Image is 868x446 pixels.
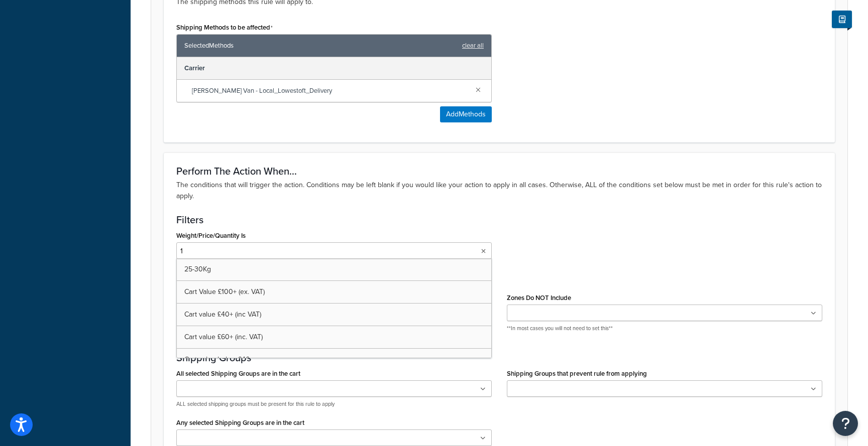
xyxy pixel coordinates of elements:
p: ALL selected shipping groups must be present for this rule to apply [176,400,492,408]
h3: Perform The Action When... [176,166,822,177]
button: AddMethods [440,106,492,122]
label: Shipping Methods to be affected [176,24,273,32]
span: Cart Value £100+ (ex. VAT) [184,286,265,297]
label: Weight/Price/Quantity Is [176,232,246,239]
p: **In most cases you will not need to set this** [507,325,822,332]
h3: Filters [176,214,822,225]
label: Shipping Groups that prevent rule from applying [507,370,647,377]
a: Cart value £60+ (inc. VAT) [177,326,491,348]
span: Cart value £60+ (inc. VAT) [184,332,263,342]
div: Carrier [177,57,491,80]
a: Cart value £40+ (inc VAT) [177,304,491,326]
label: Any selected Shipping Groups are in the cart [176,419,304,426]
p: The conditions that will trigger the action. Conditions may be left blank if you would like your ... [176,180,822,202]
a: Cart value below £40 [177,349,491,371]
label: All selected Shipping Groups are in the cart [176,370,300,377]
span: Cart value £40+ (inc VAT) [184,309,261,320]
a: clear all [462,39,484,53]
h3: Shipping Groups [176,352,822,363]
a: 25-30Kg [177,258,491,280]
span: Selected Methods [184,39,457,53]
span: [PERSON_NAME] Van - Local_Lowestoft_Delivery [192,84,468,98]
button: Show Help Docs [832,11,852,28]
a: Cart Value £100+ (ex. VAT) [177,281,491,303]
button: Open Resource Center [833,411,858,436]
span: Cart value below £40 [184,354,250,365]
label: Zones Do NOT Include [507,294,571,302]
span: 25-30Kg [184,264,211,274]
h3: Shipping Zones [176,276,822,287]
